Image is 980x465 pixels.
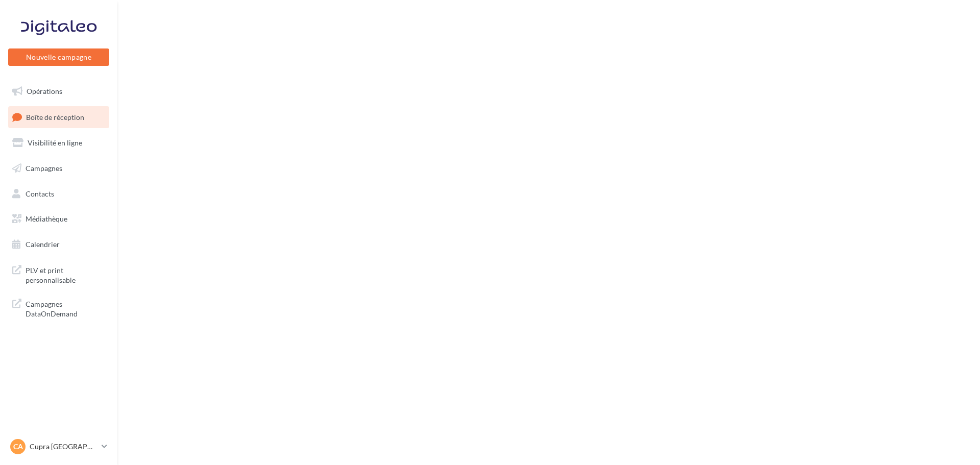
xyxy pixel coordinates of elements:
p: Cupra [GEOGRAPHIC_DATA] [30,442,97,452]
span: Boîte de réception [26,112,84,121]
a: CA Cupra [GEOGRAPHIC_DATA] [8,437,109,456]
span: Contacts [26,189,54,198]
button: Nouvelle campagne [8,48,109,66]
a: Calendrier [6,234,111,255]
a: Contacts [6,183,111,205]
span: CA [13,442,23,452]
a: Médiathèque [6,208,111,230]
span: PLV et print personnalisable [26,263,105,285]
span: Campagnes [26,164,62,173]
a: Campagnes [6,158,111,179]
span: Calendrier [26,240,60,249]
span: Visibilité en ligne [28,138,82,147]
a: Visibilité en ligne [6,132,111,154]
span: Campagnes DataOnDemand [26,297,105,319]
a: PLV et print personnalisable [6,259,111,289]
a: Campagnes DataOnDemand [6,293,111,323]
a: Opérations [6,81,111,102]
span: Opérations [27,87,62,95]
a: Boîte de réception [6,106,111,128]
span: Médiathèque [26,214,67,223]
